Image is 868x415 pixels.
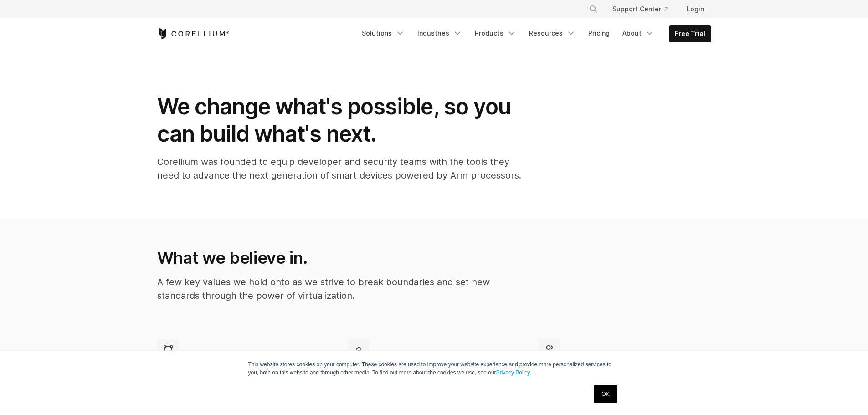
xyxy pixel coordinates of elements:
[157,93,522,148] h1: We change what's possible, so you can build what's next.
[679,1,711,17] a: Login
[578,1,711,17] div: Navigation Menu
[157,248,520,268] h2: What we believe in.
[356,25,711,42] div: Navigation Menu
[594,385,617,403] a: OK
[469,25,522,41] a: Products
[412,25,467,41] a: Industries
[524,25,581,41] a: Resources
[157,28,230,39] a: Corellium Home
[605,1,676,17] a: Support Center
[356,25,410,41] a: Solutions
[585,1,601,17] button: Search
[496,369,531,376] a: Privacy Policy.
[583,25,615,41] a: Pricing
[617,25,660,41] a: About
[669,26,711,42] a: Free Trial
[248,360,620,377] p: This website stores cookies on your computer. These cookies are used to improve your website expe...
[157,275,520,302] p: A few key values we hold onto as we strive to break boundaries and set new standards through the ...
[157,155,522,182] p: Corellium was founded to equip developer and security teams with the tools they need to advance t...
